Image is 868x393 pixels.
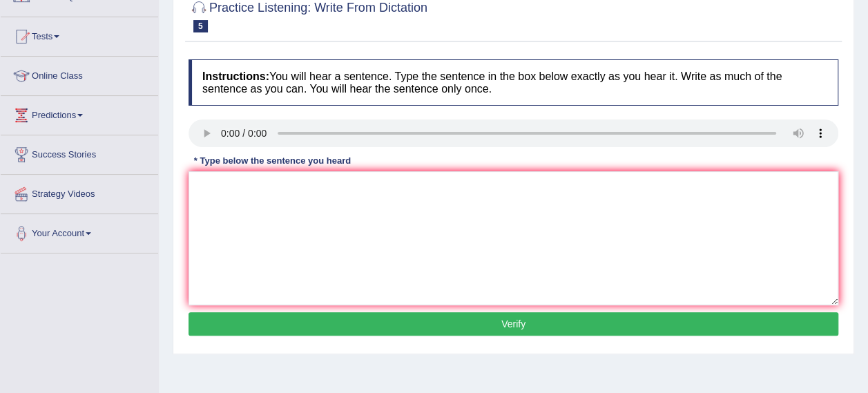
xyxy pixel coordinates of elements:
[1,17,158,52] a: Tests
[202,70,269,82] b: Instructions:
[1,57,158,91] a: Online Class
[1,214,158,249] a: Your Account
[1,135,158,170] a: Success Stories
[193,20,208,32] span: 5
[189,59,838,106] h4: You will hear a sentence. Type the sentence in the box below exactly as you hear it. Write as muc...
[189,154,356,167] div: * Type below the sentence you heard
[189,312,838,336] button: Verify
[1,175,158,209] a: Strategy Videos
[1,96,158,131] a: Predictions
